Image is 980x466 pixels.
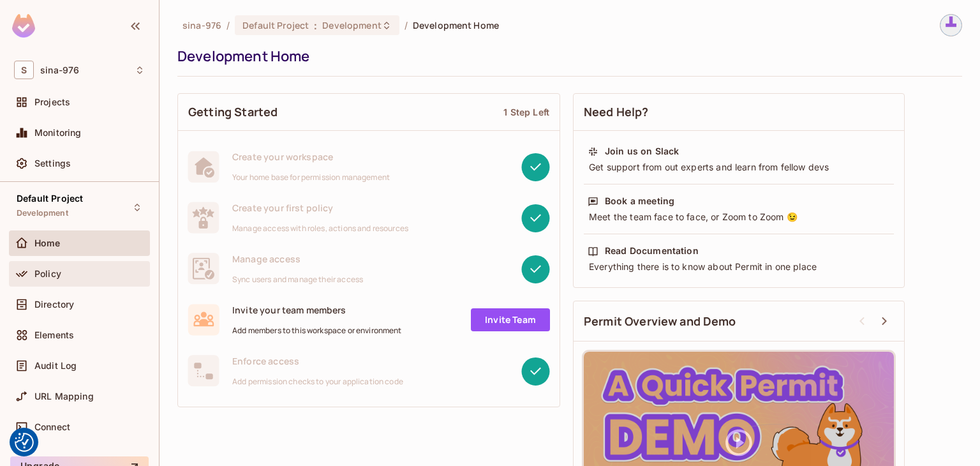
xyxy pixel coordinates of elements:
span: Create your workspace [232,151,390,163]
div: Meet the team face to face, or Zoom to Zoom 😉 [588,211,890,223]
div: Book a meeting [605,195,674,207]
span: Need Help? [584,104,649,120]
span: Permit Overview and Demo [584,313,736,329]
li: / [405,19,408,31]
span: Monitoring [34,128,82,138]
span: Settings [34,158,71,169]
div: Development Home [177,47,956,66]
span: Development [322,19,381,31]
span: Policy [34,269,61,279]
span: Development [17,208,68,218]
span: Create your first policy [232,202,408,214]
span: S [14,61,34,79]
img: Revisit consent button [15,433,34,452]
span: Development Home [413,19,499,31]
div: Join us on Slack [605,145,679,158]
span: Add members to this workspace or environment [232,326,402,336]
div: Read Documentation [605,244,699,257]
div: Everything there is to know about Permit in one place [588,260,890,273]
span: : [313,20,318,31]
span: Enforce access [232,355,403,367]
span: Getting Started [188,104,278,120]
span: Default Project [242,19,309,31]
div: Get support from out experts and learn from fellow devs [588,161,890,174]
span: Projects [34,97,70,107]
button: Consent Preferences [15,433,34,452]
span: Home [34,238,61,248]
li: / [226,19,230,31]
span: Sync users and manage their access [232,274,363,285]
span: Elements [34,330,74,340]
span: Audit Log [34,361,77,371]
span: the active workspace [182,19,221,31]
span: Invite your team members [232,304,402,316]
span: Your home base for permission management [232,172,390,183]
span: Directory [34,299,74,310]
span: Add permission checks to your application code [232,377,403,387]
img: sina [940,15,961,36]
span: Connect [34,422,70,432]
div: 1 Step Left [503,106,549,118]
span: Manage access [232,253,363,265]
span: Default Project [17,193,83,204]
img: SReyMgAAAABJRU5ErkJggg== [12,14,35,38]
a: Invite Team [471,308,550,331]
span: Workspace: sina-976 [40,65,79,75]
span: Manage access with roles, actions and resources [232,223,408,234]
span: URL Mapping [34,391,94,402]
